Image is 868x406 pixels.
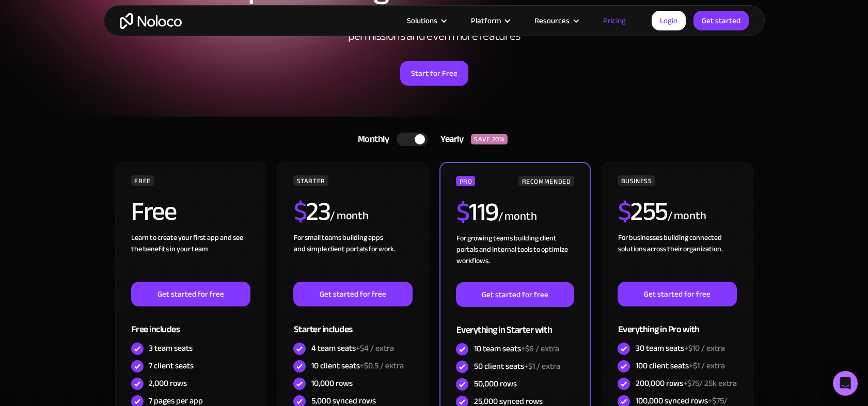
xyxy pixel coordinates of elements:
[684,340,724,356] span: +$10 / extra
[407,14,437,27] div: Solutions
[311,378,352,389] div: 10,000 rows
[311,360,403,371] div: 10 client seats
[293,175,328,186] div: STARTER
[228,14,641,43] h2: Use Noloco for Free. Upgrade to increase record limits, enable data sources, enhance permissions ...
[688,358,724,373] span: +$1 / extra
[522,14,590,27] div: Resources
[330,208,369,224] div: / month
[131,232,250,282] div: Learn to create your first app and see the benefits in your team ‍
[359,358,403,373] span: +$0.5 / extra
[683,376,736,391] span: +$75/ 25k extra
[400,61,468,86] a: Start for Free
[652,11,686,30] a: Login
[618,306,736,340] div: Everything in Pro with
[428,132,471,147] div: Yearly
[293,187,306,236] span: $
[667,208,706,224] div: / month
[149,360,194,371] div: 7 client seats
[456,307,574,340] div: Everything in Starter with
[456,282,574,307] a: Get started for free
[355,340,393,356] span: +$4 / extra
[120,13,182,29] a: home
[131,199,176,224] h2: Free
[618,187,630,236] span: $
[394,14,458,27] div: Solutions
[471,14,501,27] div: Platform
[131,306,250,340] div: Free includes
[456,233,574,282] div: For growing teams building client portals and internal tools to optimize workflows.
[474,378,516,389] div: 50,000 rows
[524,359,560,374] span: +$1 / extra
[618,199,667,224] h2: 255
[474,361,560,372] div: 50 client seats
[149,378,187,389] div: 2,000 rows
[293,232,412,282] div: For small teams building apps and simple client portals for work. ‍
[635,343,724,354] div: 30 team seats
[293,199,330,224] h2: 23
[311,343,393,354] div: 4 team seats
[520,341,559,356] span: +$6 / extra
[471,134,508,144] div: SAVE 20%
[456,188,469,236] span: $
[456,199,498,225] h2: 119
[590,14,639,27] a: Pricing
[293,306,412,340] div: Starter includes
[618,282,736,306] a: Get started for free
[474,343,559,354] div: 10 team seats
[131,175,154,186] div: FREE
[635,360,724,371] div: 100 client seats
[131,282,250,306] a: Get started for free
[345,132,397,147] div: Monthly
[635,378,736,389] div: 200,000 rows
[458,14,522,27] div: Platform
[618,175,655,186] div: BUSINESS
[518,176,574,186] div: RECOMMENDED
[293,282,412,306] a: Get started for free
[833,371,858,396] div: Open Intercom Messenger
[149,343,193,354] div: 3 team seats
[456,176,475,186] div: PRO
[693,11,749,30] a: Get started
[618,232,736,282] div: For businesses building connected solutions across their organization. ‍
[534,14,570,27] div: Resources
[498,208,536,225] div: / month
